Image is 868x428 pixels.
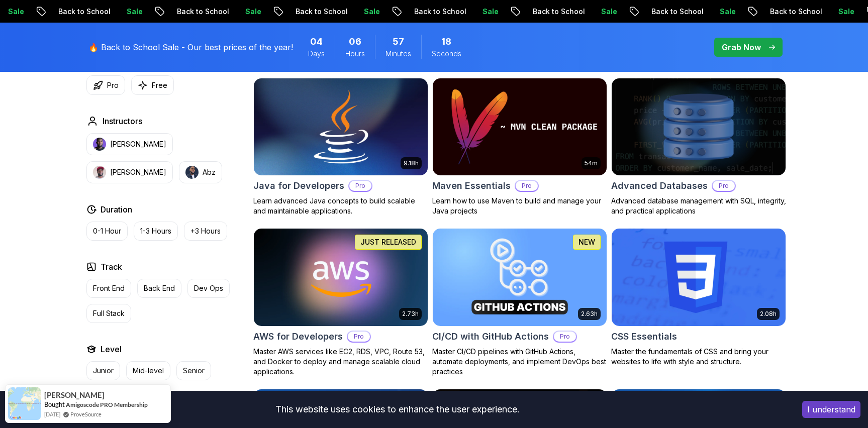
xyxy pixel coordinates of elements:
a: AWS for Developers card2.73hJUST RELEASEDAWS for DevelopersProMaster AWS services like EC2, RDS, ... [253,228,428,377]
p: JUST RELEASED [360,237,416,247]
span: 6 Hours [349,35,361,49]
p: Advanced database management with SQL, integrity, and practical applications [611,196,786,216]
h2: Duration [101,203,132,216]
a: Maven Essentials card54mMaven EssentialsProLearn how to use Maven to build and manage your Java p... [432,78,607,217]
img: Advanced Databases card [612,78,786,176]
p: Master the fundamentals of CSS and bring your websites to life with style and structure. [611,347,786,367]
a: ProveSource [70,410,102,418]
p: Sale [830,7,862,17]
h2: Advanced Databases [611,179,708,193]
button: Free [131,75,174,95]
p: 0-1 Hour [93,226,121,236]
button: Senior [176,361,211,380]
span: Hours [345,49,365,59]
p: Sale [474,7,507,17]
span: 18 Seconds [441,35,451,49]
h2: Level [101,343,122,355]
p: 2.08h [760,310,777,318]
button: Front End [86,279,131,298]
span: 57 Minutes [393,35,404,49]
a: Advanced Databases cardAdvanced DatabasesProAdvanced database management with SQL, integrity, and... [611,78,786,217]
h2: AWS for Developers [253,330,343,344]
p: 2.73h [402,310,419,318]
a: CI/CD with GitHub Actions card2.63hNEWCI/CD with GitHub ActionsProMaster CI/CD pipelines with Git... [432,228,607,377]
img: AWS for Developers card [254,229,428,326]
button: instructor img[PERSON_NAME] [86,161,173,183]
p: Back to School [406,7,474,17]
h2: Track [101,261,122,273]
p: Pro [554,332,576,342]
p: Free [152,80,167,90]
p: Pro [348,332,370,342]
span: Minutes [385,49,411,59]
p: Master CI/CD pipelines with GitHub Actions, automate deployments, and implement DevOps best pract... [432,347,607,377]
a: Java for Developers card9.18hJava for DevelopersProLearn advanced Java concepts to build scalable... [253,78,428,217]
p: 2.63h [581,310,598,318]
div: This website uses cookies to enhance the user experience. [8,398,787,420]
img: instructor img [185,166,199,179]
p: Sale [593,7,625,17]
p: Back to School [762,7,830,17]
img: CSS Essentials card [612,229,786,326]
p: Back End [144,283,175,293]
p: NEW [578,237,595,247]
button: Pro [86,75,125,95]
p: Pro [349,181,371,191]
span: Days [308,49,325,59]
p: +3 Hours [190,226,221,236]
span: [PERSON_NAME] [44,391,105,399]
p: Learn how to use Maven to build and manage your Java projects [432,196,607,216]
p: Master AWS services like EC2, RDS, VPC, Route 53, and Docker to deploy and manage scalable cloud ... [253,347,428,377]
p: Learn advanced Java concepts to build scalable and maintainable applications. [253,196,428,216]
p: Back to School [643,7,712,17]
p: Front End [93,283,125,293]
p: 🔥 Back to School Sale - Our best prices of the year! [88,41,293,53]
button: instructor img[PERSON_NAME] [86,133,173,155]
p: [PERSON_NAME] [110,167,166,177]
span: Seconds [432,49,461,59]
p: Back to School [287,7,356,17]
span: [DATE] [44,410,60,418]
button: Full Stack [86,304,131,323]
p: Sale [237,7,269,17]
p: Sale [119,7,151,17]
button: Dev Ops [187,279,230,298]
p: Pro [516,181,538,191]
p: 9.18h [404,159,419,167]
h2: Maven Essentials [432,179,511,193]
button: Accept cookies [802,401,860,418]
p: Pro [713,181,735,191]
span: 4 Days [310,35,323,49]
p: Back to School [169,7,237,17]
p: Dev Ops [194,283,223,293]
a: CSS Essentials card2.08hCSS EssentialsMaster the fundamentals of CSS and bring your websites to l... [611,228,786,367]
img: provesource social proof notification image [8,387,41,420]
img: Java for Developers card [249,76,432,178]
h2: Instructors [103,115,142,127]
p: 54m [585,159,598,167]
button: +3 Hours [184,222,227,241]
a: Amigoscode PRO Membership [66,401,148,408]
h2: CI/CD with GitHub Actions [432,330,549,344]
p: Back to School [525,7,593,17]
button: instructor imgAbz [179,161,222,183]
p: Junior [93,366,114,376]
img: instructor img [93,138,106,151]
p: Sale [712,7,744,17]
p: Grab Now [722,41,761,53]
p: Pro [107,80,119,90]
button: Mid-level [126,361,170,380]
h2: Java for Developers [253,179,344,193]
p: Mid-level [133,366,164,376]
button: 1-3 Hours [134,222,178,241]
button: 0-1 Hour [86,222,128,241]
p: Full Stack [93,308,125,318]
p: Back to School [50,7,119,17]
p: 1-3 Hours [140,226,171,236]
p: Senior [183,366,205,376]
img: instructor img [93,166,106,179]
p: Sale [356,7,388,17]
h2: CSS Essentials [611,330,677,344]
p: Abz [203,167,216,177]
span: Bought [44,400,65,408]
